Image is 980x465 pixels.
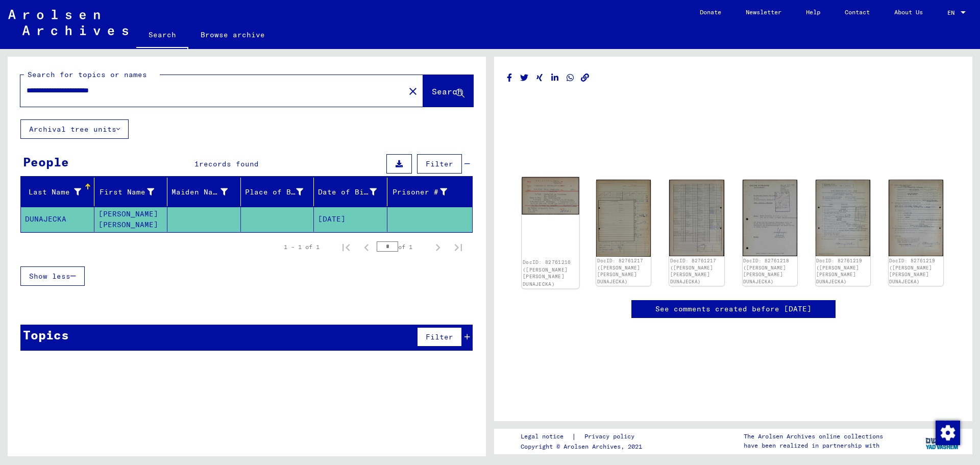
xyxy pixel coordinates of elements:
mat-cell: [DATE] [314,207,387,232]
div: Prisoner # [391,184,460,200]
mat-header-cell: Maiden Name [167,178,241,206]
div: Maiden Name [171,184,240,200]
span: Filter [426,159,453,168]
span: Search [432,86,462,96]
img: Arolsen_neg.svg [8,10,128,35]
button: Copy link [580,71,591,84]
div: of 1 [377,242,428,252]
img: 001.jpg [816,180,870,256]
div: Date of Birth [318,184,389,200]
div: People [23,153,69,171]
button: Share on Twitter [519,71,530,84]
span: EN [947,9,959,16]
p: have been realized in partnership with [744,441,883,450]
div: | [521,431,647,442]
button: Last page [448,237,469,257]
a: DocID: 82761219 ([PERSON_NAME] [PERSON_NAME] DUNAJECKA) [816,258,862,284]
button: Search [423,75,473,107]
button: Previous page [356,237,377,257]
img: yv_logo.png [923,428,962,454]
img: 002.jpg [669,180,724,256]
button: Share on WhatsApp [565,71,576,84]
div: Maiden Name [171,187,228,198]
mat-cell: DUNAJECKA [21,207,94,232]
p: Copyright © Arolsen Archives, 2021 [521,442,647,451]
span: Show less [29,272,70,281]
button: Share on LinkedIn [550,71,560,84]
img: 002.jpg [889,180,943,256]
span: 1 [194,159,199,168]
button: Filter [417,154,462,174]
div: Date of Birth [318,187,377,198]
button: Next page [428,237,448,257]
mat-label: Search for topics or names [28,70,147,79]
a: See comments created before [DATE] [655,304,812,314]
div: Prisoner # [391,187,448,198]
button: Show less [20,266,85,286]
div: Place of Birth [245,187,304,198]
a: DocID: 82761216 ([PERSON_NAME] [PERSON_NAME] DUNAJECKA) [523,259,571,287]
img: 001.jpg [596,180,651,256]
span: Filter [426,332,453,341]
button: Share on Xing [534,71,545,84]
p: The Arolsen Archives online collections [744,432,883,441]
mat-header-cell: Date of Birth [314,178,387,206]
a: Browse archive [188,22,277,47]
div: Change consent [935,420,960,445]
mat-header-cell: First Name [94,178,168,206]
div: Topics [23,326,69,344]
div: First Name [99,187,155,198]
div: Last Name [25,184,94,200]
button: Filter [417,327,462,347]
a: Privacy policy [576,431,647,442]
img: 001.jpg [743,180,797,256]
span: records found [199,159,259,168]
button: Clear [403,81,423,101]
div: 1 – 1 of 1 [284,242,320,252]
mat-icon: close [407,85,419,97]
img: 001.jpg [522,177,579,214]
a: Search [136,22,188,49]
a: DocID: 82761219 ([PERSON_NAME] [PERSON_NAME] DUNAJECKA) [889,258,935,284]
button: First page [336,237,356,257]
mat-cell: [PERSON_NAME] [PERSON_NAME] [94,207,168,232]
div: First Name [99,184,167,200]
div: Place of Birth [245,184,316,200]
a: DocID: 82761217 ([PERSON_NAME] [PERSON_NAME] DUNAJECKA) [670,258,716,284]
mat-header-cell: Last Name [21,178,94,206]
a: Legal notice [521,431,572,442]
button: Share on Facebook [504,71,515,84]
mat-header-cell: Prisoner # [387,178,473,206]
button: Archival tree units [20,119,129,139]
div: Last Name [25,187,81,198]
img: Change consent [936,421,960,445]
mat-header-cell: Place of Birth [241,178,314,206]
a: DocID: 82761217 ([PERSON_NAME] [PERSON_NAME] DUNAJECKA) [597,258,643,284]
a: DocID: 82761218 ([PERSON_NAME] [PERSON_NAME] DUNAJECKA) [743,258,789,284]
